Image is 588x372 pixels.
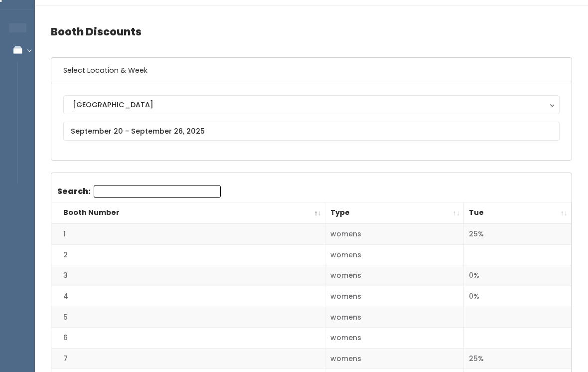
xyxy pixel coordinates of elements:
[94,185,221,198] input: Search:
[464,348,572,369] td: 25%
[325,348,464,369] td: womens
[63,122,560,141] input: September 20 - September 26, 2025
[51,328,325,349] td: 6
[51,286,325,307] td: 4
[51,348,325,369] td: 7
[325,244,464,265] td: womens
[57,185,221,198] label: Search:
[51,18,572,45] h4: Booth Discounts
[51,223,325,244] td: 1
[325,223,464,244] td: womens
[325,286,464,307] td: womens
[51,307,325,328] td: 5
[325,202,464,224] th: Type: activate to sort column ascending
[51,265,325,286] td: 3
[464,286,572,307] td: 0%
[51,58,572,83] h6: Select Location & Week
[325,265,464,286] td: womens
[325,307,464,328] td: womens
[73,99,550,110] div: [GEOGRAPHIC_DATA]
[464,223,572,244] td: 25%
[63,95,560,114] button: [GEOGRAPHIC_DATA]
[325,328,464,349] td: womens
[51,202,325,224] th: Booth Number: activate to sort column descending
[464,265,572,286] td: 0%
[51,244,325,265] td: 2
[464,202,572,224] th: Tue: activate to sort column ascending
